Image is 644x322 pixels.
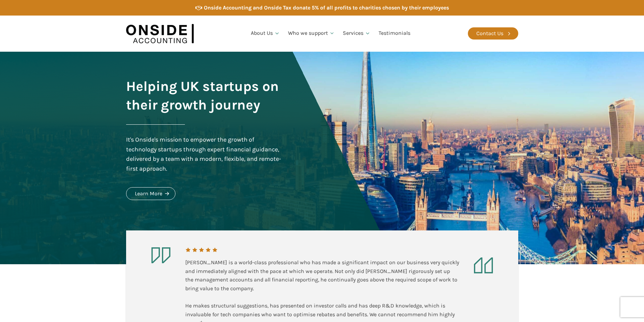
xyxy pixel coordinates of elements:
a: Who we support [284,22,339,45]
div: Onside Accounting and Onside Tax donate 5% of all profits to charities chosen by their employees [204,3,449,12]
a: Contact Us [468,27,518,40]
a: About Us [247,22,284,45]
div: Contact Us [476,29,503,38]
a: Learn More [126,187,175,200]
a: Testimonials [375,22,414,45]
div: Learn More [135,189,162,198]
img: Onside Accounting [126,21,194,47]
div: It's Onside's mission to empower the growth of technology startups through expert financial guida... [126,135,283,174]
a: Services [339,22,375,45]
h1: Helping UK startups on their growth journey [126,77,283,114]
